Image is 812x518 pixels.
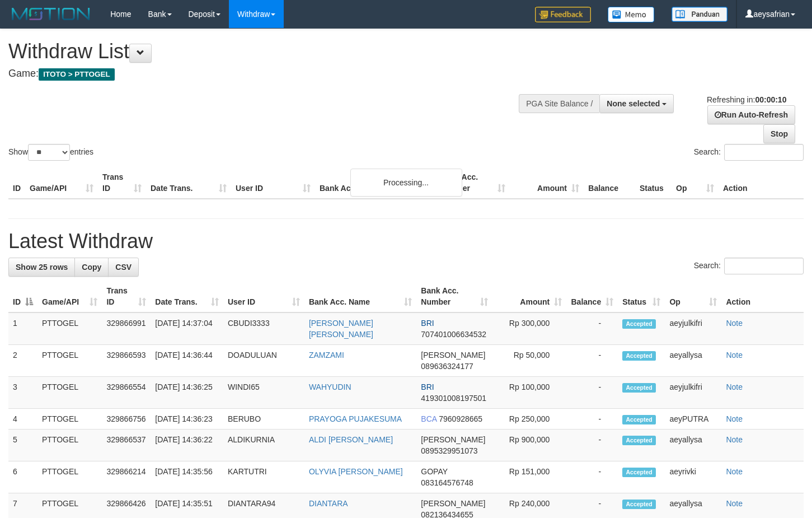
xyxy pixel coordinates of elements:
[584,167,635,199] th: Balance
[223,377,304,409] td: WINDI65
[421,435,485,444] span: [PERSON_NAME]
[566,281,618,312] th: Balance: activate to sort column ascending
[223,409,304,430] td: BERUBO
[309,467,403,476] a: OLYVIA [PERSON_NAME]
[492,461,567,493] td: Rp 151,000
[599,94,674,113] button: None selected
[622,468,656,477] span: Accepted
[151,345,223,377] td: [DATE] 14:36:44
[309,351,344,360] a: ZAMZAMI
[37,430,102,461] td: PTTOGEL
[665,377,721,409] td: aeyjulkifri
[755,95,786,104] strong: 00:00:10
[102,377,151,409] td: 329866554
[74,258,109,277] a: Copy
[726,351,743,360] a: Note
[608,7,655,22] img: Button%20Memo.svg
[436,167,510,199] th: Bank Acc. Number
[763,124,795,143] a: Stop
[37,377,102,409] td: PTTOGEL
[309,382,351,391] a: WAHYUDIN
[102,430,151,461] td: 329866537
[707,105,795,124] a: Run Auto-Refresh
[223,461,304,493] td: KARTUTRI
[421,351,485,360] span: [PERSON_NAME]
[566,409,618,430] td: -
[102,312,151,345] td: 329866991
[665,281,721,312] th: Op: activate to sort column ascending
[707,95,786,104] span: Refreshing in:
[151,312,223,345] td: [DATE] 14:37:04
[8,281,37,312] th: ID: activate to sort column descending
[304,281,416,312] th: Bank Acc. Name: activate to sort column ascending
[350,169,462,197] div: Processing...
[39,68,115,81] span: ITOTO > PTTOGEL
[416,281,492,312] th: Bank Acc. Number: activate to sort column ascending
[421,499,485,508] span: [PERSON_NAME]
[622,319,656,329] span: Accepted
[309,499,348,508] a: DIANTARA
[421,478,473,487] span: Copy 083164576748 to clipboard
[108,258,139,277] a: CSV
[726,382,743,391] a: Note
[98,167,146,199] th: Trans ID
[421,414,436,423] span: BCA
[309,319,373,339] a: [PERSON_NAME] [PERSON_NAME]
[694,144,804,161] label: Search:
[566,377,618,409] td: -
[8,144,93,161] label: Show entries
[724,144,804,161] input: Search:
[309,435,393,444] a: ALDI [PERSON_NAME]
[37,312,102,345] td: PTTOGEL
[223,281,304,312] th: User ID: activate to sort column ascending
[492,281,567,312] th: Amount: activate to sort column ascending
[25,167,98,199] th: Game/API
[28,144,70,161] select: Showentries
[8,258,75,277] a: Show 25 rows
[151,281,223,312] th: Date Trans.: activate to sort column ascending
[8,345,37,377] td: 2
[622,500,656,509] span: Accepted
[726,467,743,476] a: Note
[439,414,482,423] span: Copy 7960928665 to clipboard
[37,461,102,493] td: PTTOGEL
[566,461,618,493] td: -
[492,377,567,409] td: Rp 100,000
[8,68,530,80] h4: Game:
[151,461,223,493] td: [DATE] 14:35:56
[82,263,101,272] span: Copy
[566,345,618,377] td: -
[151,430,223,461] td: [DATE] 14:36:22
[8,409,37,430] td: 4
[8,167,25,199] th: ID
[8,377,37,409] td: 3
[16,263,68,272] span: Show 25 rows
[719,167,804,199] th: Action
[8,312,37,345] td: 1
[421,467,447,476] span: GOPAY
[151,377,223,409] td: [DATE] 14:36:25
[8,461,37,493] td: 6
[421,319,434,328] span: BRI
[665,312,721,345] td: aeyjulkifri
[421,446,477,455] span: Copy 0895329951073 to clipboard
[8,430,37,461] td: 5
[724,258,804,274] input: Search:
[37,345,102,377] td: PTTOGEL
[492,430,567,461] td: Rp 900,000
[421,362,473,371] span: Copy 089636324177 to clipboard
[635,167,672,199] th: Status
[618,281,665,312] th: Status: activate to sort column ascending
[102,345,151,377] td: 329866593
[421,394,486,403] span: Copy 419301008197501 to clipboard
[492,312,567,345] td: Rp 300,000
[665,345,721,377] td: aeyallysa
[607,99,660,108] span: None selected
[665,430,721,461] td: aeyallysa
[231,167,315,199] th: User ID
[421,330,486,339] span: Copy 707401006634532 to clipboard
[510,167,584,199] th: Amount
[146,167,231,199] th: Date Trans.
[8,230,804,253] h1: Latest Withdraw
[622,351,656,361] span: Accepted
